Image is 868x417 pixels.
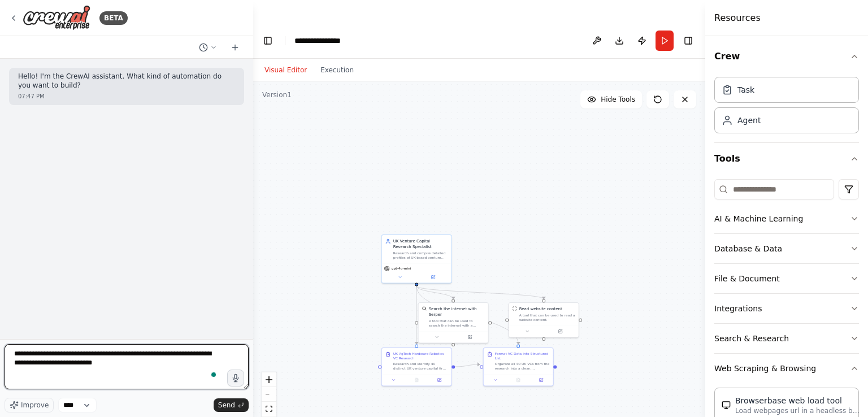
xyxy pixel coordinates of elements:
img: Logo [23,5,90,31]
button: Switch to previous chat [194,41,222,54]
span: Send [218,401,235,410]
div: UK Venture Capital Research Specialist [393,238,448,250]
div: Format VC Data into Structured List [495,351,550,360]
div: UK AgTech Hardware Robotics VC Research [393,351,448,360]
textarea: To enrich screen reader interactions, please activate Accessibility in Grammarly extension settings [5,344,249,389]
p: Load webpages url in a headless browser using Browserbase and return the contents [735,406,860,415]
p: Hello! I'm the CrewAI assistant. What kind of automation do you want to build? [18,72,235,90]
div: Organize all 40 UK VCs from the research into a clean, numbered list format. Ensure all 40 firms ... [495,362,550,371]
img: BrowserbaseLoadTool [722,401,731,410]
span: Hide Tools [601,95,635,104]
button: Start a new chat [226,41,244,54]
g: Edge from d479ffe7-a4e0-4888-a1f0-8b52123b38c0 to c73f37b6-30f2-4c6c-bb77-9e25d51ce5a2 [414,286,419,344]
div: UK Venture Capital Research SpecialistResearch and compile detailed profiles of UK-based venture ... [381,234,452,284]
button: Open in side panel [417,273,449,280]
button: Hide left sidebar [260,33,276,49]
div: Version 1 [262,90,292,99]
button: Click to speak your automation idea [227,370,244,386]
button: Integrations [714,294,859,323]
div: A tool that can be used to read a website content. [519,313,575,322]
button: Open in side panel [454,334,486,341]
button: Search & Research [714,324,859,353]
button: No output available [405,377,428,384]
span: gpt-4o-mini [392,266,411,271]
div: Task [737,84,754,95]
g: Edge from d479ffe7-a4e0-4888-a1f0-8b52123b38c0 to 9663edc7-71d5-4e23-a2c4-e0615eefed1f [414,286,456,299]
div: BETA [99,11,128,25]
button: zoom in [262,372,276,387]
div: Format VC Data into Structured ListOrganize all 40 UK VCs from the research into a clean, numbere... [483,347,554,386]
h4: Resources [714,11,761,25]
button: zoom out [262,387,276,402]
img: ScrapeWebsiteTool [513,306,517,311]
button: No output available [506,377,530,384]
div: UK AgTech Hardware Robotics VC ResearchResearch and identify 40 distinct UK venture capital firms... [381,347,452,386]
button: Crew [714,41,859,72]
button: Web Scraping & Browsing [714,354,859,383]
div: ScrapeWebsiteToolRead website contentA tool that can be used to read a website content. [509,302,579,338]
button: Open in side panel [429,377,449,384]
nav: breadcrumb [294,35,351,46]
button: Improve [5,398,54,412]
img: SerperDevTool [422,306,427,311]
span: Improve [21,401,49,410]
button: Tools [714,143,859,175]
button: fit view [262,402,276,416]
button: Open in side panel [544,328,576,335]
div: A tool that can be used to search the internet with a search_query. Supports different search typ... [429,319,485,328]
div: SerperDevToolSearch the internet with SerperA tool that can be used to search the internet with a... [418,302,489,344]
g: Edge from d479ffe7-a4e0-4888-a1f0-8b52123b38c0 to 904a83c4-9d9e-427a-b1f1-c194daaac842 [414,286,546,299]
button: Execution [314,63,361,77]
button: Open in side panel [531,377,550,384]
div: Read website content [519,306,562,312]
div: 07:47 PM [18,92,235,101]
div: Crew [714,72,859,142]
div: Research and compile detailed profiles of UK-based venture capital firms that invest in Agricultu... [393,251,448,260]
button: Database & Data [714,234,859,263]
div: Search the internet with Serper [429,306,485,318]
button: AI & Machine Learning [714,204,859,233]
button: Hide right sidebar [680,33,696,49]
button: File & Document [714,264,859,293]
div: Browserbase web load tool [735,395,860,406]
g: Edge from c73f37b6-30f2-4c6c-bb77-9e25d51ce5a2 to aa02efb4-7be5-4657-9926-f50991908b6d [455,362,480,370]
div: Research and identify 40 distinct UK venture capital firms that invest in Agriculture, Hardware, ... [393,362,448,371]
button: Send [214,398,249,412]
button: Hide Tools [580,90,642,108]
button: Visual Editor [258,63,314,77]
div: Agent [737,115,761,126]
